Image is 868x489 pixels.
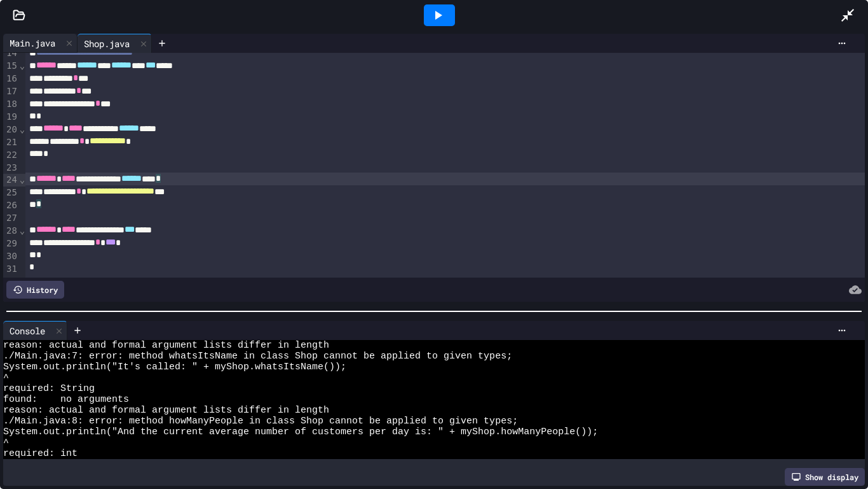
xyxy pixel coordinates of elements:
span: ./Main.java:7: error: method whatsItsName in class Shop cannot be applied to given types; [3,351,512,362]
div: Chat with us now!Close [5,5,88,81]
span: reason: actual and formal argument lists differ in length [3,340,329,351]
span: System.out.println("It's called: " + myShop.whatsItsName()); [3,362,346,372]
span: System.out.println("And the current average number of customers per day is: " + myShop.howManyPeo... [3,427,598,437]
span: ./Main.java:8: error: method howManyPeople in class Shop cannot be applied to given types; [3,416,518,427]
span: reason: actual and formal argument lists differ in length [3,405,329,416]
